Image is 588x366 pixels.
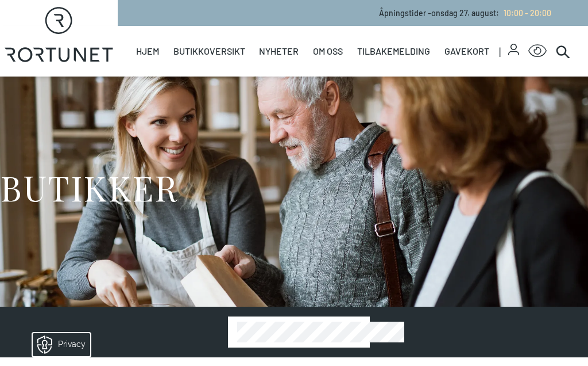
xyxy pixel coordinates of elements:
[528,42,547,60] button: Open Accessibility Menu
[136,26,159,77] a: Hjem
[259,26,299,77] a: Nyheter
[444,26,489,77] a: Gavekort
[499,8,551,18] a: 10:00 - 20:00
[173,26,245,77] a: Butikkoversikt
[379,7,551,19] p: Åpningstider - onsdag 27. august :
[11,329,105,360] iframe: Manage Preferences
[313,26,343,77] a: Om oss
[504,8,551,18] span: 10:00 - 20:00
[357,26,430,77] a: Tilbakemelding
[499,26,508,77] span: |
